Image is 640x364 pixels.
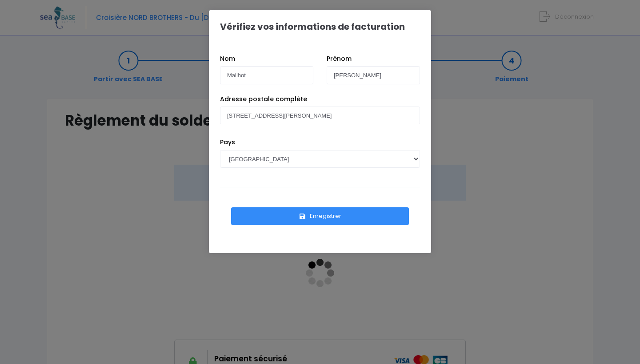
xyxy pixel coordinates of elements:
label: Pays [220,138,235,147]
label: Nom [220,54,235,63]
label: Adresse postale complète [220,95,307,104]
h1: Vérifiez vos informations de facturation [220,21,405,32]
label: Prénom [327,54,352,63]
button: Enregistrer [231,207,409,225]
